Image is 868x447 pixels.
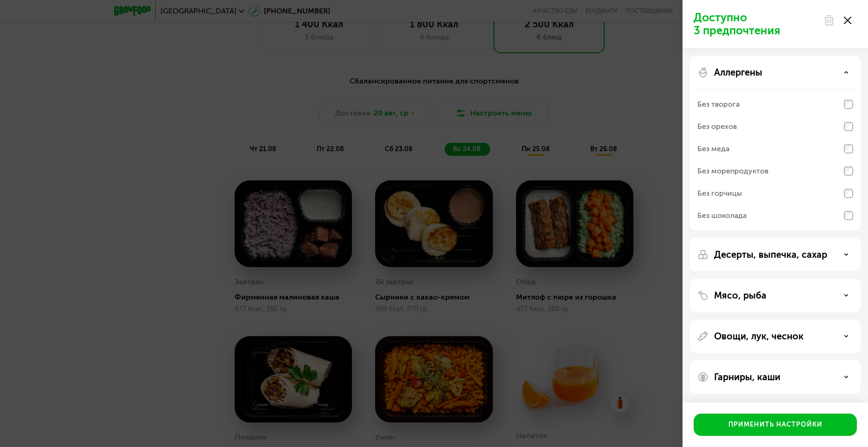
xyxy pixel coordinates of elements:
p: Гарниры, каши [714,371,780,383]
div: Без меда [697,143,729,154]
div: Без морепродуктов [697,166,768,177]
p: Овощи, лук, чеснок [714,331,804,342]
div: Применить настройки [728,420,823,429]
div: Без орехов [697,121,737,132]
p: Мясо, рыба [714,290,766,301]
div: Без горчицы [697,188,742,199]
div: Без творога [697,99,740,110]
div: Без шоколада [697,210,747,221]
button: Применить настройки [694,414,857,436]
p: Десерты, выпечка, сахар [714,249,827,260]
p: Доступно 3 предпочтения [694,11,818,37]
p: Аллергены [714,67,762,78]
